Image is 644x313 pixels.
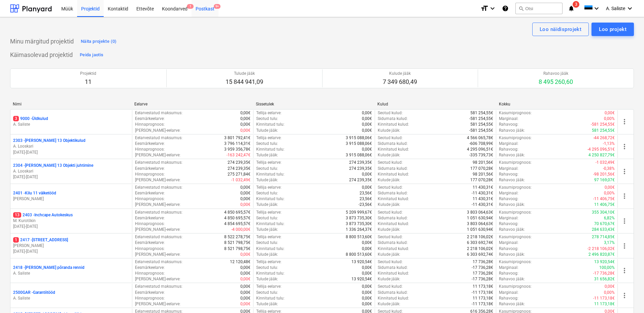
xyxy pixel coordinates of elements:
p: Tellija eelarve : [256,160,281,165]
p: A. Saliste [13,295,129,301]
p: Kinnitatud kulud : [378,122,409,127]
p: 0,00€ [240,271,250,276]
span: more_vert [620,192,629,200]
span: 13 [13,212,21,218]
p: Kulude jääk : [378,202,400,208]
i: Abikeskus [502,4,509,12]
p: 3 873 735,30€ [346,221,372,227]
p: 274 239,35€ [349,160,372,165]
p: A. Saliste [13,122,129,127]
p: Rahavoo jääk [539,71,573,76]
p: [PERSON_NAME]-eelarve : [135,276,180,282]
p: Kasumiprognoos : [499,160,532,165]
p: [PERSON_NAME]-eelarve : [135,128,180,133]
p: 177 070,28€ [470,166,493,171]
p: Kinnitatud tulu : [256,122,284,127]
p: 8 800 513,60€ [346,234,372,240]
p: 0,00€ [240,252,250,257]
p: Hinnaprognoos : [135,171,165,177]
p: -581 254,55€ [469,116,493,122]
p: 13 920,54€ [351,259,372,265]
p: Kasumiprognoos : [499,135,532,141]
p: Seotud tulu : [256,215,278,221]
p: Tellija eelarve : [256,110,281,116]
p: 11 406,75€ [594,202,615,208]
p: 581 254,55€ [470,122,493,127]
p: Marginaal : [499,141,518,147]
p: Eesmärkeelarve : [135,240,165,246]
i: keyboard_arrow_down [626,4,634,12]
p: 13 920,54€ [351,276,372,282]
p: 2 218 106,02€ [467,246,493,252]
p: -1 032,49€ [231,177,250,183]
p: 0,00€ [362,265,372,271]
p: 1 051 630,94€ [467,215,493,221]
div: 2303 -[PERSON_NAME] 13 ObjektikuludA. Looskari[DATE]-[DATE] [13,138,129,155]
p: 98 201,56€ [473,171,493,177]
p: Rahavoo jääk : [499,202,525,208]
p: 17 736,28€ [473,259,493,265]
p: Tulude jääk : [256,227,278,232]
p: 15 844 941,09 [226,78,263,86]
p: 5 209 999,67€ [346,210,372,215]
p: 0,00€ [362,147,372,152]
p: 0,00€ [240,122,250,127]
p: 2403 - Inchcape Autokeskus [13,212,73,218]
p: Rahavoog : [499,246,518,252]
span: more_vert [620,167,629,176]
p: 98 201,56€ [473,160,493,165]
p: Kinnitatud tulu : [256,196,284,202]
p: Seotud tulu : [256,141,278,147]
p: 2304 - [PERSON_NAME] 13 Objekti juhtimine [13,163,93,168]
p: Tellija eelarve : [256,234,281,240]
button: Näita projekte (0) [79,36,118,47]
p: 0,00€ [362,271,372,276]
p: Kulude jääk : [378,152,400,158]
p: 6 303 692,74€ [467,252,493,257]
p: -23,56€ [359,202,372,208]
span: 1 [13,237,19,243]
p: 581 254,55€ [592,128,615,133]
div: 39000 -ÜldkuludA. Saliste [13,116,129,127]
p: -581 254,55€ [469,128,493,133]
p: -17 736,28€ [472,265,493,271]
p: Rahavoo jääk : [499,227,525,232]
p: Tulude jääk [226,71,263,76]
p: Seotud kulud : [378,234,403,240]
p: -11 430,31€ [472,202,493,208]
p: -1,13% [603,141,615,147]
p: 581 254,55€ [470,110,493,116]
p: Eelarvestatud maksumus : [135,135,182,141]
p: 7 349 680,49 [383,78,417,86]
p: 6,82% [604,215,615,221]
p: Rahavoog : [499,147,518,152]
p: Kasumiprognoos : [499,259,532,265]
p: 2500GAR - Garantiitööd [13,290,55,295]
p: Sidumata kulud : [378,240,408,246]
p: Projektid [80,71,96,76]
p: Kinnitatud tulu : [256,246,284,252]
p: 284 633,43€ [592,227,615,232]
div: Kokku [499,102,615,106]
p: 0,00€ [240,128,250,133]
p: Seotud tulu : [256,240,278,246]
p: Kasumiprognoos : [499,234,532,240]
p: 0,00€ [362,110,372,116]
p: Kinnitatud kulud : [378,196,409,202]
p: Seotud kulud : [378,210,403,215]
p: Rahavoog : [499,271,518,276]
p: Seotud kulud : [378,110,403,116]
p: 0,00€ [362,240,372,246]
p: 3 915 088,06€ [346,135,372,141]
p: 2 496 820,87€ [588,252,615,257]
p: 97 169,07€ [594,177,615,183]
p: A. Looskari [13,168,129,174]
p: 3 873 735,30€ [346,215,372,221]
p: Seotud kulud : [378,185,403,190]
p: Rahavoog : [499,122,518,127]
p: Tellija eelarve : [256,185,281,190]
p: Marginaal : [499,190,518,196]
p: 6 303 692,74€ [467,240,493,246]
p: Hinnaprognoos : [135,147,165,152]
p: 0,00% [604,190,615,196]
